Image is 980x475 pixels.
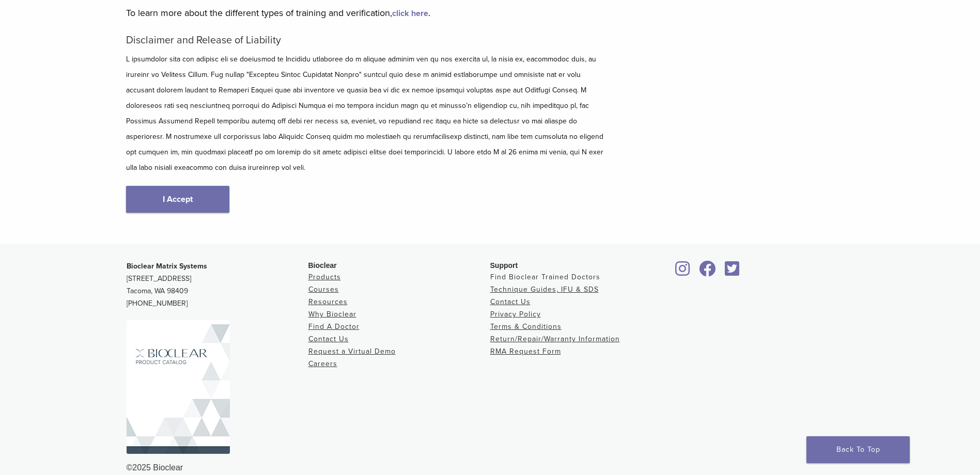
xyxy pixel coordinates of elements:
[490,335,620,343] a: Return/Repair/Warranty Information
[127,260,308,310] p: [STREET_ADDRESS] Tacoma, WA 98409 [PHONE_NUMBER]
[308,359,337,368] a: Careers
[490,310,541,319] a: Privacy Policy
[308,273,341,281] a: Products
[308,261,337,270] span: Bioclear
[722,267,743,277] a: Bioclear
[806,436,910,463] a: Back To Top
[127,262,207,271] strong: Bioclear Matrix Systems
[308,347,396,356] a: Request a Virtual Demo
[126,52,606,176] p: L ipsumdolor sita con adipisc eli se doeiusmod te Incididu utlaboree do m aliquae adminim ven qu ...
[127,320,230,454] img: Bioclear
[126,34,606,46] h5: Disclaimer and Release of Liability
[490,297,531,306] a: Contact Us
[490,322,562,331] a: Terms & Conditions
[308,310,356,319] a: Why Bioclear
[490,261,518,270] span: Support
[127,462,854,474] div: ©2025 Bioclear
[490,273,600,281] a: Find Bioclear Trained Doctors
[126,186,229,213] a: I Accept
[672,267,694,277] a: Bioclear
[308,297,348,306] a: Resources
[308,322,360,331] a: Find A Doctor
[392,8,428,19] a: click here
[696,267,720,277] a: Bioclear
[126,5,606,21] p: To learn more about the different types of training and verification, .
[490,285,599,294] a: Technique Guides, IFU & SDS
[308,285,339,294] a: Courses
[308,335,349,343] a: Contact Us
[490,347,561,356] a: RMA Request Form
